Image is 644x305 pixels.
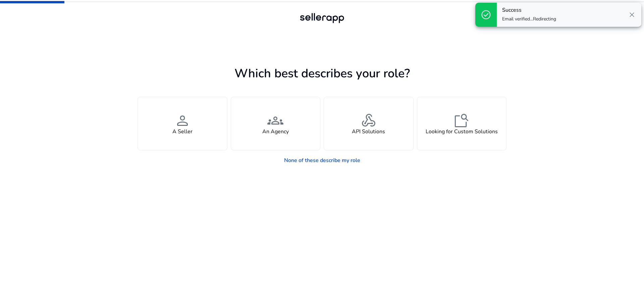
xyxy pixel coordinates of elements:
span: feature_search [453,112,470,129]
button: feature_searchLooking for Custom Solutions [417,97,507,150]
h4: An Agency [262,129,289,135]
span: check_circle [481,9,491,20]
button: groupsAn Agency [231,97,321,150]
a: None of these describe my role [279,154,366,167]
span: webhook [361,112,377,129]
h4: Looking for Custom Solutions [426,129,498,135]
span: close [628,11,636,19]
button: webhookAPI Solutions [324,97,414,150]
p: Email verified...Redirecting [502,16,556,22]
button: personA Seller [138,97,227,150]
h1: Which best describes your role? [138,66,506,81]
span: person [174,112,191,129]
h4: Success [502,7,556,13]
h4: API Solutions [352,129,385,135]
span: groups [267,112,283,129]
h4: A Seller [172,129,193,135]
